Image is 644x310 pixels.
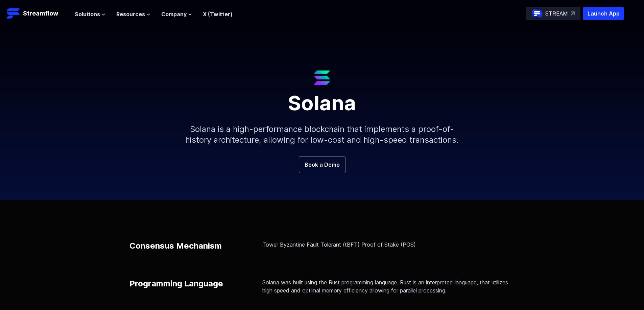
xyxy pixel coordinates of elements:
[262,241,515,249] p: Tower Byzantine Fault Tolerant (tBFT) Proof of Stake (POS)
[299,156,345,173] a: Book a Demo
[532,8,543,19] img: streamflow-logo-circle.png
[7,7,68,20] a: Streamflow
[262,278,515,294] p: Solana was built using the Rust programming language. Rust is an interpreted language, that utili...
[526,7,580,20] a: STREAM
[177,113,468,156] p: Solana is a high-performance blockchain that implements a proof-of-history architecture, allowing...
[75,10,105,18] button: Solutions
[161,10,192,18] button: Company
[545,9,568,18] p: STREAM
[571,11,575,16] img: top-right-arrow.svg
[116,10,150,18] button: Resources
[129,241,222,251] p: Consensus Mechanism
[129,278,223,289] p: Programming Language
[7,7,20,20] img: Streamflow Logo
[314,71,330,85] img: Solana
[75,10,100,18] span: Solutions
[23,9,58,18] p: Streamflow
[161,10,187,18] span: Company
[583,7,624,20] button: Launch App
[203,11,233,18] a: X (Twitter)
[160,85,484,113] h1: Solana
[116,10,145,18] span: Resources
